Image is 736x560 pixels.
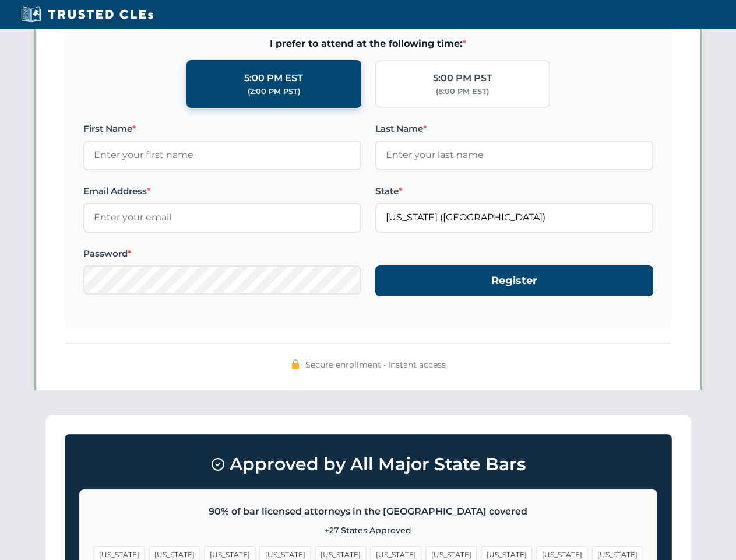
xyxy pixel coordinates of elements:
[79,449,657,480] h3: Approved by All Major State Bars
[375,203,653,232] input: Florida (FL)
[375,184,653,198] label: State
[436,86,489,97] div: (8:00 PM EST)
[83,36,653,51] span: I prefer to attend at the following time:
[248,86,300,97] div: (2:00 PM PST)
[375,122,653,136] label: Last Name
[375,265,653,296] button: Register
[17,6,157,23] img: Trusted CLEs
[375,141,653,170] input: Enter your last name
[83,122,361,136] label: First Name
[244,71,303,86] div: 5:00 PM EST
[94,524,643,537] p: +27 States Approved
[305,358,446,371] span: Secure enrollment • Instant access
[433,71,492,86] div: 5:00 PM PST
[83,184,361,198] label: Email Address
[83,203,361,232] input: Enter your email
[83,247,361,261] label: Password
[94,504,643,519] p: 90% of bar licensed attorneys in the [GEOGRAPHIC_DATA] covered
[291,359,300,369] img: 🔒
[83,141,361,170] input: Enter your first name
